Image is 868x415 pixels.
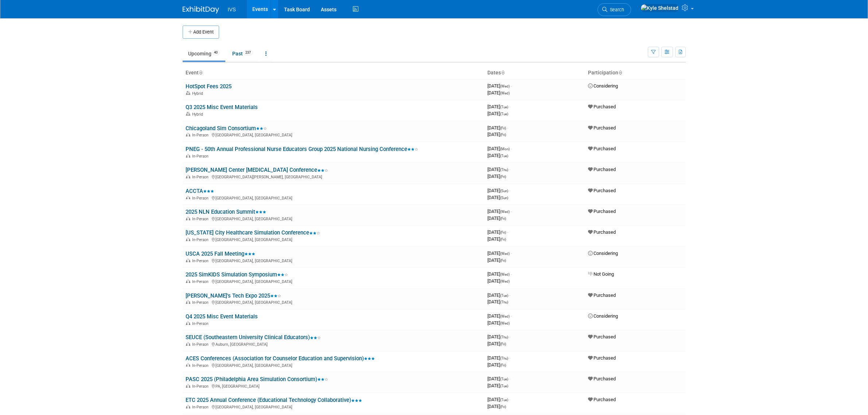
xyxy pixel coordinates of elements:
div: [GEOGRAPHIC_DATA], [GEOGRAPHIC_DATA] [186,132,482,137]
span: Considering [588,313,618,319]
span: (Wed) [500,84,510,88]
img: In-Person Event [186,133,190,136]
img: In-Person Event [186,154,190,158]
div: [GEOGRAPHIC_DATA], [GEOGRAPHIC_DATA] [186,195,482,201]
span: Hybrid [192,91,205,96]
button: Add Event [183,26,219,39]
a: [PERSON_NAME] Center [MEDICAL_DATA] Conference [186,167,328,173]
span: - [507,125,508,131]
span: In-Person [192,363,211,368]
span: In-Person [192,175,211,179]
span: Purchased [588,355,616,361]
span: (Thu) [500,356,508,360]
span: 237 [243,50,253,55]
span: [DATE] [487,271,512,277]
span: In-Person [192,196,211,201]
span: Search [607,7,624,12]
span: (Fri) [500,259,506,263]
div: [GEOGRAPHIC_DATA], [GEOGRAPHIC_DATA] [186,299,482,305]
span: (Wed) [500,91,510,95]
a: Sort by Participation Type [618,70,622,75]
span: [DATE] [487,236,506,242]
span: [DATE] [487,188,510,193]
span: - [507,229,508,235]
a: SEUCE (Southeastern University Clinical Educators) [186,334,321,341]
img: In-Person Event [186,237,190,241]
span: [DATE] [487,83,512,89]
span: [DATE] [487,341,506,346]
span: (Thu) [500,168,508,172]
a: 2025 NLN Education Summit [186,209,266,215]
a: Sort by Event Name [199,70,202,75]
span: Not Going [588,271,614,277]
span: (Tue) [500,384,508,388]
span: [DATE] [487,334,510,340]
img: In-Person Event [186,279,190,283]
span: [DATE] [487,251,512,256]
img: In-Person Event [186,342,190,346]
span: Purchased [588,292,616,298]
a: ETC 2025 Annual Conference (Educational Technology Collaborative) [186,397,362,403]
span: (Tue) [500,377,508,381]
span: - [509,397,510,402]
span: (Fri) [500,237,506,241]
span: In-Person [192,237,211,242]
span: Purchased [588,104,616,109]
span: Purchased [588,376,616,381]
span: (Wed) [500,252,510,256]
span: (Fri) [500,126,506,130]
span: (Thu) [500,300,508,304]
span: In-Person [192,342,211,347]
a: Q3 2025 Misc Event Materials [186,104,258,110]
span: (Wed) [500,272,510,276]
span: [DATE] [487,383,508,388]
span: (Tue) [500,105,508,109]
span: [DATE] [487,111,508,116]
span: (Mon) [500,147,510,151]
a: Past237 [227,47,258,61]
span: - [509,292,510,298]
span: (Fri) [500,230,506,234]
span: [DATE] [487,167,510,172]
span: (Fri) [500,405,506,409]
span: - [511,271,512,277]
img: In-Person Event [186,175,190,178]
span: Purchased [588,209,616,214]
span: (Fri) [500,133,506,137]
span: Purchased [588,397,616,402]
span: (Thu) [500,335,508,339]
span: - [509,188,510,193]
span: - [511,209,512,214]
a: Sort by Start Date [501,70,505,75]
span: In-Person [192,154,211,159]
img: In-Person Event [186,363,190,367]
span: [DATE] [487,146,512,151]
span: In-Person [192,384,211,389]
div: Auburn, [GEOGRAPHIC_DATA] [186,341,482,347]
span: In-Person [192,300,211,305]
a: PASC 2025 (Philadelphia Area Simulation Consortium) [186,376,328,383]
span: (Sun) [500,189,508,193]
span: - [511,251,512,256]
span: Purchased [588,125,616,131]
img: In-Person Event [186,259,190,262]
span: [DATE] [487,125,508,131]
span: (Wed) [500,321,510,325]
img: In-Person Event [186,217,190,220]
img: In-Person Event [186,300,190,304]
span: (Wed) [500,314,510,318]
span: [DATE] [487,216,506,221]
span: [DATE] [487,362,506,368]
span: Considering [588,83,618,89]
th: Dates [484,67,585,79]
span: [DATE] [487,397,510,402]
div: [GEOGRAPHIC_DATA], [GEOGRAPHIC_DATA] [186,278,482,284]
img: In-Person Event [186,384,190,388]
a: USCA 2025 Fall Meeting [186,251,255,257]
span: - [509,167,510,172]
a: ACES Conferences (Association for Counselor Education and Supervision) [186,355,375,362]
span: [DATE] [487,174,506,179]
span: - [511,83,512,89]
img: ExhibitDay [183,6,219,13]
span: In-Person [192,321,211,326]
